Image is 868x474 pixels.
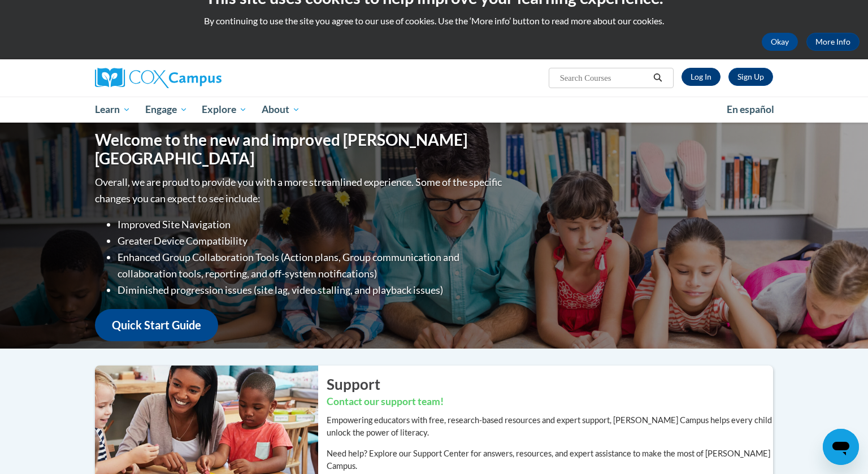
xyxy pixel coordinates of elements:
[327,395,773,409] h3: Contact our support team!
[95,68,222,88] img: Cox Campus
[649,71,666,85] button: Search
[262,103,300,116] span: About
[8,15,860,27] p: By continuing to use the site you agree to our use of cookies. Use the ‘More info’ button to read...
[254,97,307,123] a: About
[95,103,131,116] span: Learn
[823,429,859,465] iframe: Button to launch messaging window
[559,71,649,85] input: Search Courses
[682,68,721,86] a: Log In
[95,131,505,168] h1: Welcome to the new and improved [PERSON_NAME][GEOGRAPHIC_DATA]
[194,97,254,123] a: Explore
[118,233,505,249] li: Greater Device Compatibility
[145,103,188,116] span: Engage
[138,97,195,123] a: Engage
[806,33,860,51] a: More Info
[118,216,505,233] li: Improved Site Navigation
[88,97,138,123] a: Learn
[728,68,773,86] a: Register
[327,374,773,394] h2: Support
[762,33,798,51] button: Okay
[95,68,310,88] a: Cox Campus
[727,103,774,115] span: En español
[95,309,218,341] a: Quick Start Guide
[202,103,247,116] span: Explore
[118,282,505,298] li: Diminished progression issues (site lag, video stalling, and playback issues)
[327,447,773,472] p: Need help? Explore our Support Center for answers, resources, and expert assistance to make the m...
[719,98,782,121] a: En español
[327,414,773,439] p: Empowering educators with free, research-based resources and expert support, [PERSON_NAME] Campus...
[95,174,505,207] p: Overall, we are proud to provide you with a more streamlined experience. Some of the specific cha...
[78,97,790,123] div: Main menu
[118,249,505,282] li: Enhanced Group Collaboration Tools (Action plans, Group communication and collaboration tools, re...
